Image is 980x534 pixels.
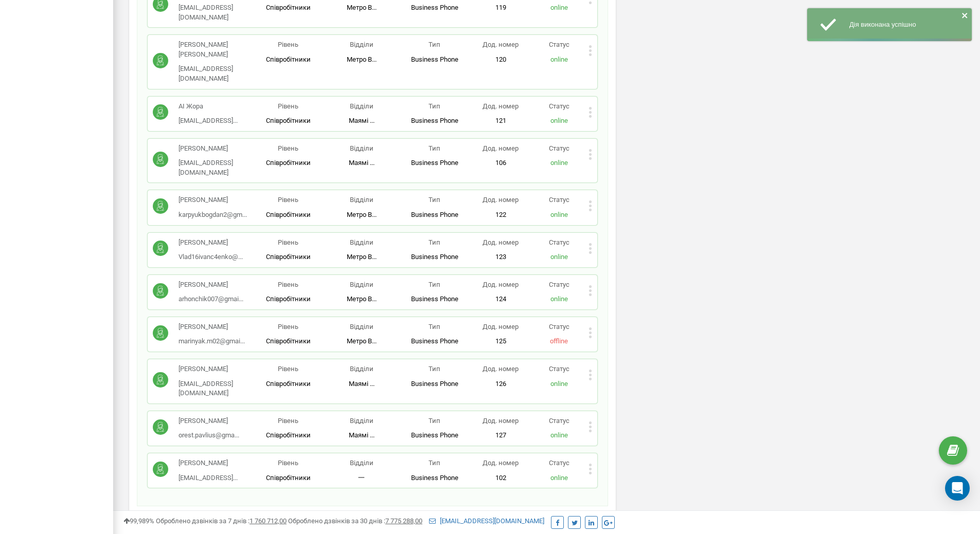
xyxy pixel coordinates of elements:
span: Тип [429,365,440,373]
p: [EMAIL_ADDRESS][DOMAIN_NAME] [179,64,252,83]
span: Метро В... [347,56,377,63]
span: Рівень [278,238,298,246]
span: Співробітники [266,56,311,63]
span: 一 [358,474,365,482]
p: [PERSON_NAME] [179,280,243,290]
span: Рівень [278,196,298,204]
span: Метро В... [347,211,377,218]
span: Тип [429,417,440,425]
span: [EMAIL_ADDRESS][DOMAIN_NAME] [179,4,233,21]
span: Business Phone [411,380,458,388]
span: Дод. номер [483,238,519,246]
span: Співробітники [266,474,311,482]
span: Тип [429,196,440,204]
span: Дод. номер [483,323,519,330]
span: marinyak.m02@gmai... [179,337,245,345]
span: Оброблено дзвінків за 30 днів : [288,517,422,525]
span: Дод. номер [483,417,519,425]
span: Співробітники [266,295,311,303]
u: 7 775 288,00 [385,517,422,525]
span: online [550,253,568,261]
span: online [550,295,568,303]
p: АІ Жора [179,102,238,112]
span: Тип [429,102,440,110]
span: Тип [429,459,440,467]
span: Співробітники [266,431,311,439]
span: Співробітники [266,211,311,218]
span: online [550,431,568,439]
p: [PERSON_NAME] [179,144,252,154]
span: Статус [549,144,569,152]
p: [EMAIL_ADDRESS][DOMAIN_NAME] [179,158,252,177]
p: 124 [471,294,530,304]
p: 106 [471,158,530,168]
button: close [961,11,969,23]
span: Статус [549,281,569,288]
span: Business Phone [411,56,458,63]
span: Метро В... [347,337,377,345]
span: online [550,4,568,11]
span: Дод. номер [483,41,519,48]
span: Статус [549,238,569,246]
span: Оброблено дзвінків за 7 днів : [156,517,287,525]
span: Співробітники [266,117,311,124]
span: Відділи [350,323,373,330]
p: [PERSON_NAME] [179,322,245,332]
span: Тип [429,281,440,288]
span: Маямі ... [349,431,375,439]
span: Співробітники [266,380,311,388]
span: Метро В... [347,4,377,11]
p: [PERSON_NAME] [179,458,238,468]
p: 122 [471,210,530,220]
span: Співробітники [266,159,311,167]
span: [EMAIL_ADDRESS]... [179,474,238,482]
span: orest.pavlius@gma... [179,431,239,439]
div: Open Intercom Messenger [945,476,970,501]
span: Vlad16ivanc4enko@... [179,253,243,261]
span: Рівень [278,144,298,152]
p: [EMAIL_ADDRESS][DOMAIN_NAME] [179,379,252,398]
p: [PERSON_NAME] [PERSON_NAME] [179,40,252,59]
span: Рівень [278,459,298,467]
span: Тип [429,323,440,330]
span: Дод. номер [483,459,519,467]
span: online [550,56,568,63]
p: [PERSON_NAME] [179,416,239,426]
span: Статус [549,365,569,373]
span: Відділи [350,196,373,204]
span: Рівень [278,365,298,373]
u: 1 760 712,00 [250,517,287,525]
span: Статус [549,459,569,467]
span: Дія виконана успішно [849,21,916,28]
span: offline [550,337,568,345]
span: Business Phone [411,211,458,218]
p: 102 [471,473,530,483]
span: Метро В... [347,253,377,261]
span: Співробітники [266,253,311,261]
p: 121 [471,116,530,126]
span: Відділи [350,417,373,425]
span: Business Phone [411,117,458,124]
span: Відділи [350,365,373,373]
p: [PERSON_NAME] [179,195,247,205]
span: Метро В... [347,295,377,303]
span: Тип [429,144,440,152]
span: arhonchik007@gmai... [179,295,243,303]
span: Business Phone [411,253,458,261]
span: Рівень [278,281,298,288]
span: karpyukbogdan2@gm... [179,211,247,218]
span: Статус [549,196,569,204]
span: Статус [549,41,569,48]
span: Тип [429,238,440,246]
span: Рівень [278,41,298,48]
span: Відділи [350,459,373,467]
p: 119 [471,3,530,13]
span: Статус [549,417,569,425]
span: Співробітники [266,337,311,345]
span: Відділи [350,102,373,110]
p: 126 [471,379,530,389]
span: Маямі ... [349,159,375,167]
span: Дод. номер [483,196,519,204]
span: online [550,159,568,167]
span: [EMAIL_ADDRESS]... [179,117,238,124]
